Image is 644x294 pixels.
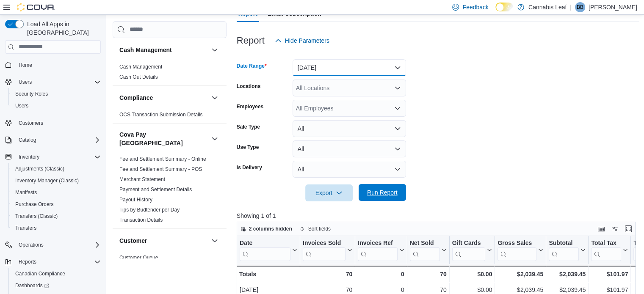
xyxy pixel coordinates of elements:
[19,154,39,160] span: Inventory
[210,45,220,55] button: Cash Management
[12,164,68,174] a: Adjustments (Classic)
[8,175,104,187] button: Inventory Manager (Classic)
[528,2,567,12] p: Cannabis Leaf
[15,118,101,128] span: Customers
[12,176,82,186] a: Inventory Manager (Classic)
[119,93,208,102] button: Compliance
[12,269,101,279] span: Canadian Compliance
[8,198,104,210] button: Purchase Orders
[119,207,180,213] a: Tips by Budtender per Day
[237,212,640,220] p: Showing 1 of 1
[119,236,147,245] h3: Customer
[15,77,101,87] span: Users
[119,176,165,182] a: Merchant Statement
[452,239,485,247] div: Gift Cards
[15,77,35,87] button: Users
[15,201,54,208] span: Purchase Orders
[119,166,202,172] a: Fee and Settlement Summary - POS
[15,118,47,128] a: Customers
[305,184,353,201] button: Export
[591,239,621,247] div: Total Tax
[119,130,208,147] h3: Cova Pay [GEOGRAPHIC_DATA]
[237,83,261,90] label: Locations
[19,242,44,248] span: Operations
[237,36,265,46] h3: Report
[237,144,259,151] label: Use Type
[19,79,32,85] span: Users
[15,60,36,70] a: Home
[8,222,104,234] button: Transfers
[12,211,101,221] span: Transfers (Classic)
[8,88,104,100] button: Security Roles
[293,120,406,137] button: All
[119,156,206,162] span: Fee and Settlement Summary - Online
[358,239,397,247] div: Invoices Ref
[19,137,36,143] span: Catalog
[119,46,172,54] h3: Cash Management
[119,196,152,203] span: Payout History
[19,62,32,69] span: Home
[12,176,101,186] span: Inventory Manager (Classic)
[498,239,543,261] button: Gross Sales
[358,239,397,261] div: Invoices Ref
[240,239,297,261] button: Date
[8,187,104,198] button: Manifests
[237,224,296,234] button: 2 columns hidden
[119,217,163,223] a: Transaction Details
[271,32,333,49] button: Hide Parameters
[549,269,586,279] div: $2,039.45
[577,2,583,12] span: BB
[119,74,158,80] a: Cash Out Details
[285,36,329,45] span: Hide Parameters
[15,225,36,231] span: Transfers
[308,225,331,232] span: Sort fields
[394,85,401,91] button: Open list of options
[210,236,220,246] button: Customer
[549,239,586,261] button: Subtotal
[359,184,406,201] button: Run Report
[575,2,585,12] div: Bobby Bassi
[12,101,32,111] a: Users
[591,239,621,261] div: Total Tax
[8,163,104,175] button: Adjustments (Classic)
[119,236,208,245] button: Customer
[15,135,101,145] span: Catalog
[310,184,348,201] span: Export
[549,239,579,261] div: Subtotal
[12,187,101,198] span: Manifests
[409,239,439,261] div: Net Sold
[12,187,40,198] a: Manifests
[119,111,203,118] span: OCS Transaction Submission Details
[409,239,439,247] div: Net Sold
[119,93,153,102] h3: Compliance
[12,164,101,174] span: Adjustments (Classic)
[495,3,513,11] input: Dark Mode
[15,257,101,267] span: Reports
[452,269,492,279] div: $0.00
[12,199,101,209] span: Purchase Orders
[498,239,536,261] div: Gross Sales
[452,239,492,261] button: Gift Cards
[240,239,290,261] div: Date
[549,239,579,247] div: Subtotal
[589,2,637,12] p: [PERSON_NAME]
[12,89,51,99] a: Security Roles
[358,269,404,279] div: 0
[394,105,401,112] button: Open list of options
[8,268,104,280] button: Canadian Compliance
[12,223,101,233] span: Transfers
[119,186,192,193] span: Payment and Settlement Details
[303,239,345,247] div: Invoices Sold
[452,239,485,261] div: Gift Card Sales
[210,134,220,144] button: Cova Pay [GEOGRAPHIC_DATA]
[8,280,104,291] a: Dashboards
[12,269,69,279] a: Canadian Compliance
[293,161,406,178] button: All
[19,258,36,265] span: Reports
[119,187,192,192] a: Payment and Settlement Details
[12,199,57,209] a: Purchase Orders
[15,60,101,70] span: Home
[19,120,43,126] span: Customers
[119,74,158,80] span: Cash Out Details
